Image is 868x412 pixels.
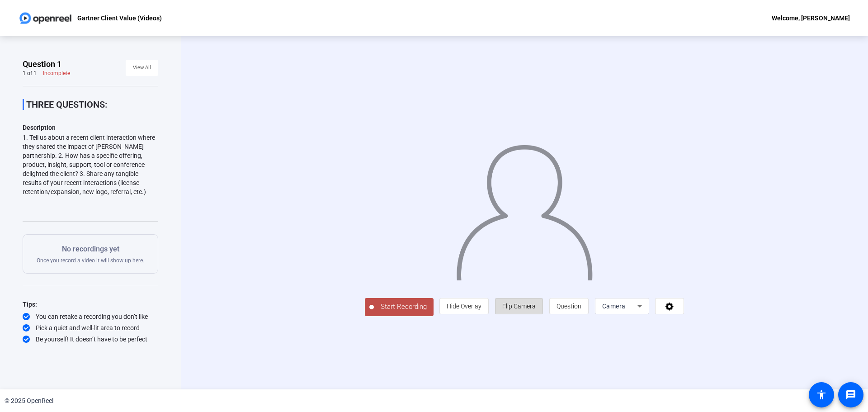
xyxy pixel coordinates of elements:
[23,122,158,133] p: Description
[26,99,158,110] p: THREE QUESTIONS:
[23,323,158,332] div: Pick a quiet and well-lit area to record
[133,61,151,75] span: View All
[37,244,144,264] div: Once you record a video it will show up here.
[23,335,158,344] div: Be yourself! It doesn’t have to be perfect
[495,298,543,314] button: Flip Camera
[23,133,158,196] div: 1. Tell us about a recent client interaction where they shared the impact of [PERSON_NAME] partne...
[18,9,73,27] img: OpenReel logo
[439,298,489,314] button: Hide Overlay
[374,302,434,312] span: Start Recording
[549,298,589,314] button: Question
[126,60,158,76] button: View All
[816,389,827,400] mat-icon: accessibility
[602,303,626,310] span: Camera
[557,303,581,310] span: Question
[502,303,536,310] span: Flip Camera
[23,312,158,321] div: You can retake a recording you don’t like
[23,299,158,310] div: Tips:
[23,59,61,70] span: Question 1
[365,298,434,316] button: Start Recording
[43,70,70,77] div: Incomplete
[447,303,481,310] span: Hide Overlay
[37,244,144,255] p: No recordings yet
[23,70,37,77] div: 1 of 1
[5,396,53,406] div: © 2025 OpenReel
[77,13,162,24] p: Gartner Client Value (Videos)
[845,389,856,400] mat-icon: message
[772,13,850,24] div: Welcome, [PERSON_NAME]
[455,137,594,280] img: overlay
